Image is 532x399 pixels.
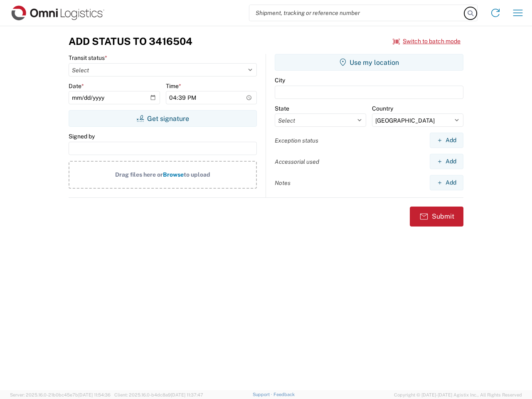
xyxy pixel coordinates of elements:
span: Drag files here or [115,171,163,178]
button: Get signature [69,110,257,127]
span: [DATE] 11:54:36 [78,392,111,397]
span: Copyright © [DATE]-[DATE] Agistix Inc., All Rights Reserved [394,391,522,399]
button: Add [430,175,463,190]
span: Client: 2025.16.0-b4dc8a9 [114,392,203,397]
h3: Add Status to 3416504 [69,35,192,47]
button: Add [430,154,463,169]
label: Time [166,82,181,90]
span: Server: 2025.16.0-21b0bc45e7b [10,392,111,397]
label: Transit status [69,54,107,62]
button: Switch to batch mode [393,34,461,48]
label: Signed by [69,133,95,140]
input: Shipment, tracking or reference number [249,5,465,21]
button: Submit [410,207,463,227]
label: Country [372,105,393,112]
label: Exception status [275,137,318,144]
label: Accessorial used [275,158,319,165]
a: Feedback [273,392,295,397]
a: Support [253,392,273,397]
button: Add [430,133,463,148]
label: Notes [275,179,291,187]
span: Browse [163,171,184,178]
span: [DATE] 11:37:47 [171,392,203,397]
label: State [275,105,289,112]
span: to upload [184,171,210,178]
button: Use my location [275,54,463,71]
label: City [275,76,285,84]
label: Date [69,82,84,90]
